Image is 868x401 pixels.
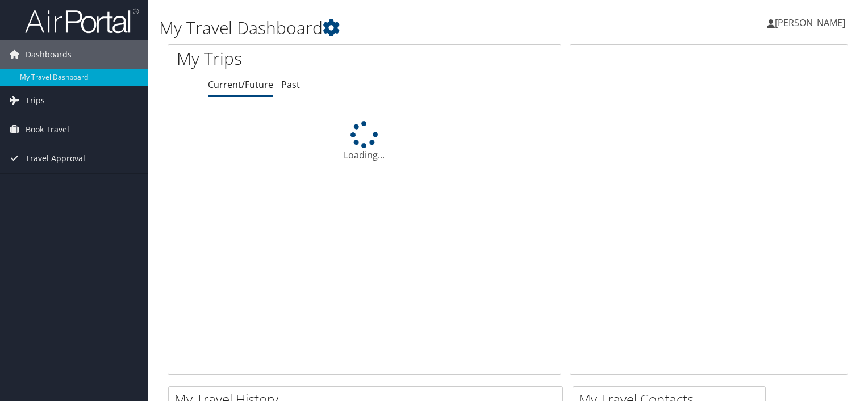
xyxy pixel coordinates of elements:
img: airportal-logo.png [25,7,139,34]
span: [PERSON_NAME] [775,16,845,29]
h1: My Trips [177,47,389,70]
div: Loading... [168,121,561,162]
a: [PERSON_NAME] [767,6,857,40]
span: Trips [26,86,45,115]
h1: My Travel Dashboard [159,16,624,40]
span: Travel Approval [26,144,85,173]
span: Dashboards [26,40,72,69]
a: Past [281,78,300,91]
span: Book Travel [26,115,69,144]
a: Current/Future [208,78,273,91]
